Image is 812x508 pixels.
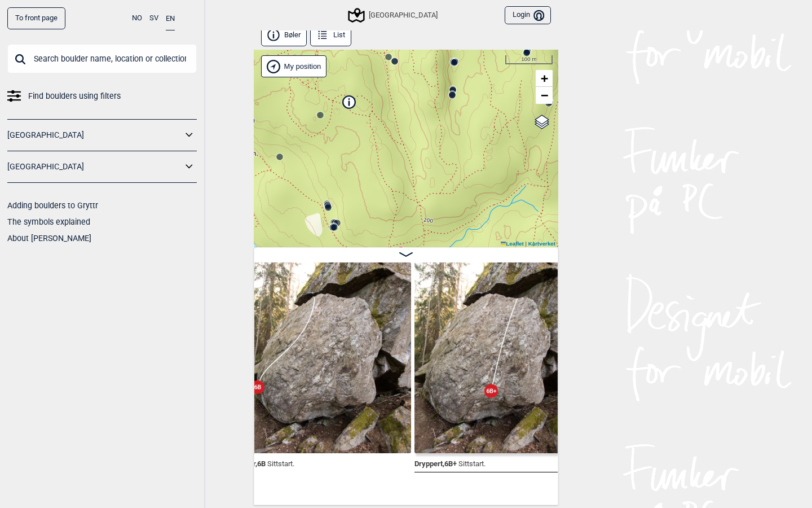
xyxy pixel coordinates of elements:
[7,201,98,210] a: Adding boulders to Gryttr
[414,262,605,453] img: Dryppert 210325
[149,7,158,29] button: SV
[414,457,457,468] span: Dryppert , 6B+
[501,240,524,247] a: Leaflet
[28,88,121,104] span: Find boulders using filters
[7,234,91,243] a: About [PERSON_NAME]
[267,459,294,468] p: Sittstart.
[541,88,548,102] span: −
[7,44,197,73] input: Search boulder name, location or collection
[166,7,175,30] button: EN
[541,71,548,85] span: +
[525,240,527,247] span: |
[505,6,551,25] button: Login
[261,24,307,46] button: Bøler
[536,70,553,87] a: Zoom in
[132,7,142,29] button: NO
[528,240,555,247] a: Kartverket
[505,55,553,64] div: 100 m
[310,24,351,46] button: List
[7,159,182,175] a: [GEOGRAPHIC_DATA]
[350,8,438,22] div: [GEOGRAPHIC_DATA]
[531,110,553,134] a: Layers
[7,127,182,143] a: [GEOGRAPHIC_DATA]
[220,262,411,453] img: Stive nyrer 210325
[458,459,486,468] p: Sittstart.
[536,87,553,104] a: Zoom out
[261,55,326,77] div: Show my position
[7,217,90,226] a: The symbols explained
[7,7,65,29] a: To front page
[7,88,197,104] a: Find boulders using filters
